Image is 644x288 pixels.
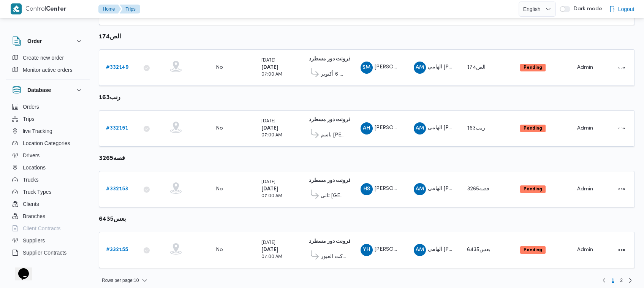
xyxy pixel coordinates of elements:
button: Create new order [9,52,87,64]
button: Actions [616,62,628,74]
b: Pending [524,126,542,131]
b: Pending [524,65,542,70]
span: Monitor active orders [23,65,73,74]
b: قصه3265 [99,156,125,161]
button: Actions [616,183,628,195]
span: الهامي [PERSON_NAME] [428,186,487,191]
button: Location Categories [9,137,87,149]
div: Hanei Said Muhammad Muhammad Faj Alnoar [361,183,373,195]
span: 2 [620,276,623,285]
span: قسم أول 6 أكتوبر [321,70,347,79]
span: Pending [520,246,546,254]
a: #332151 [106,124,128,133]
button: Clients [9,198,87,210]
span: AM [416,62,424,74]
span: 1 [612,276,614,285]
b: Pending [524,248,542,252]
button: Trips [120,5,140,14]
span: Branches [23,212,45,221]
button: Supplier Contracts [9,247,87,259]
button: Rows per page:10 [99,276,151,285]
b: رنب163 [99,95,120,101]
span: رنب163 [467,126,485,131]
span: [PERSON_NAME] [375,247,418,252]
button: Logout [606,2,638,17]
span: AH [363,122,370,135]
b: [DATE] [261,126,278,131]
span: ثانى [GEOGRAPHIC_DATA] [321,191,347,201]
button: Devices [9,259,87,271]
span: الهامي [PERSON_NAME] [428,125,487,130]
span: Admin [577,65,593,70]
button: Locations [9,161,87,174]
span: Devices [23,260,42,269]
small: [DATE] [261,180,275,184]
div: Yousf Hussain Hassan Yousf [361,244,373,256]
div: Order [6,52,90,79]
span: Trips [23,114,35,123]
b: # 332153 [106,187,128,191]
span: Locations [23,163,46,172]
div: Alhamai Muhammad Khald Ali [414,122,426,135]
span: Admin [577,126,593,131]
small: [DATE] [261,241,275,245]
iframe: chat widget [8,258,32,280]
small: [DATE] [261,59,275,63]
span: Client Contracts [23,224,61,233]
div: Abadalnaba HIshm Abadah HIshm Hnadaoa [361,122,373,135]
button: Page 1 of 2 [609,276,617,285]
span: جمله ماركت العبور [321,252,347,261]
button: Orders [9,101,87,113]
div: Alhamai Muhammad Khald Ali [414,244,426,256]
small: 07:00 AM [261,133,282,138]
a: #332155 [106,245,128,255]
span: Admin [577,187,593,191]
span: [PERSON_NAME] سيد [375,65,428,70]
div: Alhamai Muhammad Khald Ali [414,62,426,74]
div: No [216,247,223,253]
b: الص174 [99,34,121,40]
span: Suppliers [23,236,45,245]
b: Pending [524,187,542,191]
span: AM [416,122,424,135]
button: Home [98,5,121,14]
button: Truck Types [9,186,87,198]
b: بعس6435 [99,217,126,222]
h3: Database [27,85,51,95]
button: Branches [9,210,87,222]
button: Previous page [600,276,609,285]
div: No [216,125,223,132]
small: 07:00 AM [261,255,282,259]
span: [PERSON_NAME] [375,186,418,191]
span: SM [362,62,370,74]
span: AM [416,183,424,195]
span: Orders [23,102,39,111]
button: Monitor active orders [9,64,87,76]
b: # 332151 [106,126,128,131]
span: Trucks [23,175,38,184]
a: Page 2 of 2 [617,276,626,285]
small: 07:00 AM [261,194,282,198]
button: Order [12,36,84,46]
button: Trips [9,113,87,125]
div: Database [6,101,90,265]
div: No [216,186,223,193]
div: Said Muhammad Muslh Said [361,62,373,74]
span: باسم [PERSON_NAME] [321,131,347,140]
span: Pending [520,64,546,71]
b: [DATE] [261,187,278,191]
span: Truck Types [23,187,51,196]
b: فرونت دور مسطرد [309,178,351,183]
small: 07:00 AM [261,73,282,77]
b: فرونت دور مسطرد [309,117,351,122]
h3: Order [27,36,42,46]
span: Dark mode [570,6,602,12]
b: # 332155 [106,247,128,252]
span: Clients [23,199,39,209]
a: Next page, 2 [626,276,635,285]
button: Database [12,85,84,95]
b: [DATE] [261,247,278,252]
a: #332149 [106,63,128,72]
span: Create new order [23,53,64,62]
span: Logout [618,5,635,14]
